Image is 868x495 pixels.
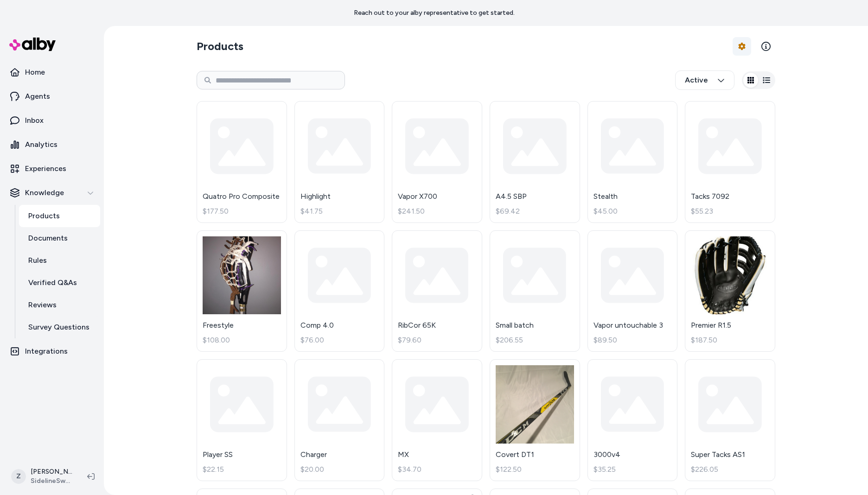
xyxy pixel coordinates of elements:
a: Survey Questions [19,316,100,338]
p: Integrations [25,346,68,357]
a: Analytics [4,133,100,156]
p: Survey Questions [28,322,89,333]
a: Premier R1.5Premier R1.5$187.50 [685,230,775,352]
a: Super Tacks AS1$226.05 [685,359,775,481]
a: Vapor untouchable 3$89.50 [587,230,678,352]
p: Verified Q&As [28,277,77,288]
a: Stealth$45.00 [587,101,678,223]
p: [PERSON_NAME] [31,467,72,476]
p: Analytics [25,139,57,150]
a: Inbox [4,109,100,132]
a: A4.5 SBP$69.42 [490,101,580,223]
a: MX$34.70 [392,359,482,481]
a: RibCor 65K$79.60 [392,230,482,352]
a: Reviews [19,294,100,316]
a: Covert DT1Covert DT1$122.50 [490,359,580,481]
p: Home [25,67,45,78]
p: Inbox [25,115,44,126]
a: Quatro Pro Composite$177.50 [197,101,287,223]
a: Vapor X700$241.50 [392,101,482,223]
p: Reviews [28,299,57,311]
h2: Products [197,39,243,54]
a: Home [4,61,100,83]
a: Highlight$41.75 [294,101,385,223]
p: Knowledge [25,187,64,198]
a: Tacks 7092$55.23 [685,101,775,223]
a: Comp 4.0$76.00 [294,230,385,352]
a: Documents [19,227,100,249]
p: Agents [25,91,50,102]
a: Small batch$206.55 [490,230,580,352]
p: Rules [28,255,47,266]
button: Knowledge [4,182,100,204]
a: Player SS$22.15 [197,359,287,481]
a: FreestyleFreestyle$108.00 [197,230,287,352]
a: Integrations [4,340,100,362]
a: Charger$20.00 [294,359,385,481]
a: 3000v4$35.25 [587,359,678,481]
a: Products [19,205,100,227]
a: Verified Q&As [19,272,100,294]
p: Experiences [25,163,66,174]
span: SidelineSwap [31,476,72,486]
p: Products [28,210,60,222]
p: Reach out to your alby representative to get started. [354,8,515,18]
a: Agents [4,85,100,108]
a: Experiences [4,158,100,180]
p: Documents [28,233,68,244]
a: Rules [19,249,100,272]
button: Z[PERSON_NAME]SidelineSwap [6,462,80,491]
span: Z [11,469,26,484]
img: alby Logo [9,38,56,51]
button: Active [675,70,734,90]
